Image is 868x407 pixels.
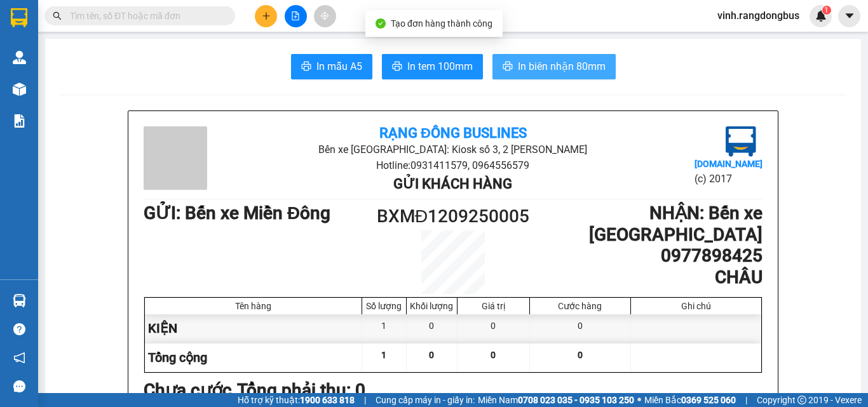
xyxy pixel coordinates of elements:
img: warehouse-icon [13,51,26,64]
img: logo-vxr [11,8,27,27]
span: In mẫu A5 [316,58,362,74]
img: warehouse-icon [13,294,26,307]
button: printerIn tem 100mm [382,54,483,79]
b: GỬI : Bến xe Miền Đông [144,203,330,224]
b: Tổng phải thu: 0 [237,380,365,401]
span: file-add [291,11,300,20]
span: question-circle [13,323,25,335]
b: Chưa cước [144,380,232,401]
button: caret-down [838,5,860,27]
strong: 1900 633 818 [300,395,355,405]
span: printer [503,61,513,73]
div: 0 [530,314,631,343]
span: Hỗ trợ kỹ thuật: [238,393,355,407]
div: 1 [362,314,407,343]
div: Tên hàng [148,301,358,311]
span: 0 [491,350,496,360]
button: printerIn biên nhận 80mm [492,54,616,79]
b: [DOMAIN_NAME] [695,159,763,169]
li: (c) 2017 [695,171,763,187]
span: printer [301,61,311,73]
span: | [745,393,747,407]
span: copyright [797,396,806,404]
div: Số lượng [365,301,403,311]
div: 0 [407,314,458,343]
h1: 0977898425 [531,245,763,267]
span: notification [13,352,25,364]
span: message [13,380,25,392]
input: Tìm tên, số ĐT hoặc mã đơn [70,9,220,23]
span: aim [320,11,329,20]
span: check-circle [376,18,386,29]
div: Khối lượng [410,301,454,311]
span: caret-down [844,10,855,22]
span: In biên nhận 80mm [518,58,606,74]
span: vinh.rangdongbus [707,8,810,23]
div: Giá trị [461,301,526,311]
span: 0 [429,350,434,360]
span: 1 [381,350,386,360]
strong: 0708 023 035 - 0935 103 250 [518,395,634,405]
img: warehouse-icon [13,83,26,96]
span: Tổng cộng [148,350,207,365]
strong: 0369 525 060 [681,395,736,405]
span: search [53,11,62,20]
div: Cước hàng [533,301,627,311]
span: printer [392,61,402,73]
span: Cung cấp máy in - giấy in: [376,393,475,407]
button: plus [255,5,277,27]
img: logo.jpg [726,126,756,157]
li: Hotline: 0931411579, 0964556579 [247,157,659,173]
h1: BXMĐ1209250005 [376,203,531,230]
h1: CHÂU [531,267,763,288]
div: KIỆN [145,314,362,343]
button: aim [314,5,336,27]
b: NHẬN : Bến xe [GEOGRAPHIC_DATA] [589,203,763,245]
span: plus [262,11,271,20]
b: Rạng Đông Buslines [379,125,527,141]
sup: 1 [822,6,831,15]
span: In tem 100mm [407,58,473,74]
span: 1 [824,6,829,15]
img: icon-new-feature [815,10,827,22]
li: Bến xe [GEOGRAPHIC_DATA]: Kiosk số 3, 2 [PERSON_NAME] [247,142,659,157]
span: | [364,393,366,407]
span: 0 [578,350,583,360]
span: Miền Nam [478,393,634,407]
button: file-add [285,5,307,27]
span: Miền Bắc [644,393,736,407]
div: Ghi chú [634,301,758,311]
img: solution-icon [13,114,26,128]
div: 0 [458,314,530,343]
b: Gửi khách hàng [393,176,512,192]
button: printerIn mẫu A5 [291,54,372,79]
span: ⚪️ [637,397,641,403]
span: Tạo đơn hàng thành công [391,18,492,29]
